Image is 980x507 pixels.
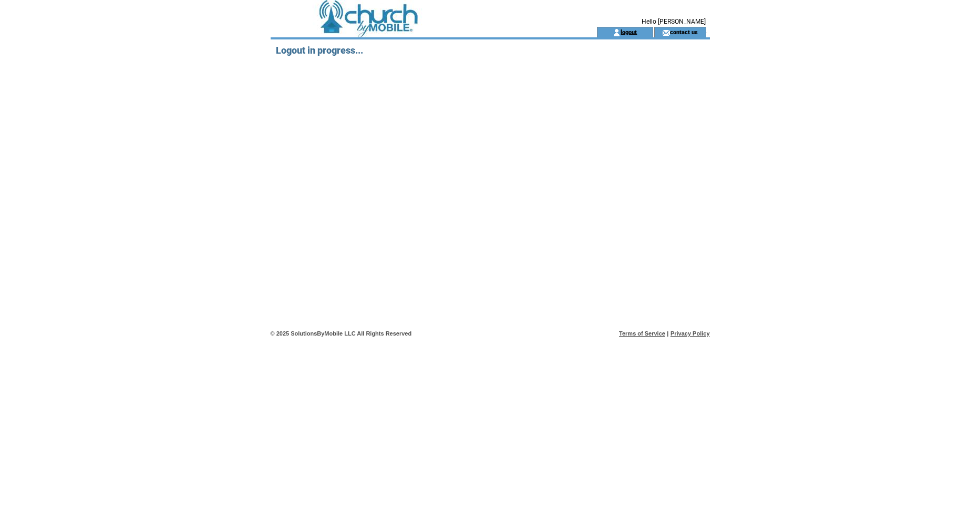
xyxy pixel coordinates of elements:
[670,330,710,337] a: Privacy Policy
[619,330,665,337] a: Terms of Service
[670,28,698,35] a: contact us
[613,28,621,37] img: account_icon.gif
[621,28,637,35] a: logout
[662,28,670,37] img: contact_us_icon.gif
[271,330,412,337] span: © 2025 SolutionsByMobile LLC All Rights Reserved
[667,330,668,337] span: |
[276,45,363,56] span: Logout in progress...
[642,18,706,25] span: Hello [PERSON_NAME]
